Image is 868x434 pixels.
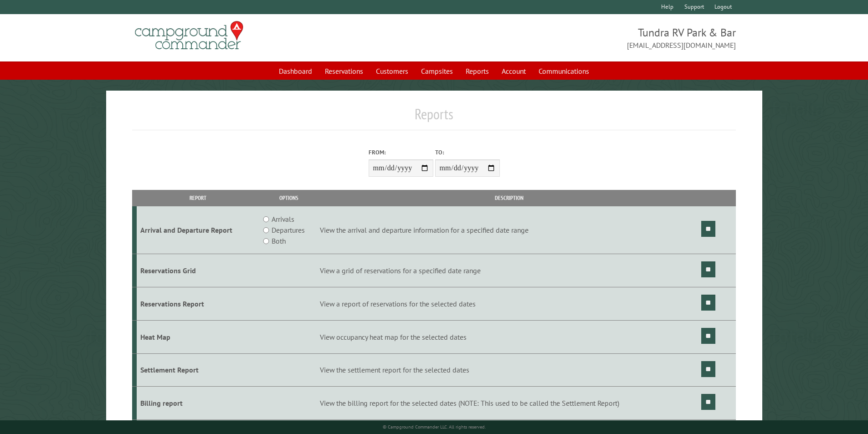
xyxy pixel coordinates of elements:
[272,214,294,225] label: Arrivals
[272,225,305,235] label: Departures
[137,287,259,320] td: Reservations Report
[318,287,700,320] td: View a report of reservations for the selected dates
[369,148,433,157] label: From:
[132,105,736,130] h1: Reports
[319,62,369,80] a: Reservations
[435,148,500,157] label: To:
[273,62,318,80] a: Dashboard
[416,62,458,80] a: Campsites
[383,424,486,430] small: © Campground Commander LLC. All rights reserved.
[318,190,700,206] th: Description
[496,62,531,80] a: Account
[318,254,700,287] td: View a grid of reservations for a specified date range
[318,206,700,254] td: View the arrival and departure information for a specified date range
[533,62,595,80] a: Communications
[460,62,494,80] a: Reports
[259,190,318,206] th: Options
[318,353,700,387] td: View the settlement report for the selected dates
[137,353,259,387] td: Settlement Report
[318,320,700,353] td: View occupancy heat map for the selected dates
[434,25,736,51] span: Tundra RV Park & Bar [EMAIL_ADDRESS][DOMAIN_NAME]
[132,18,246,53] img: Campground Commander
[318,387,700,420] td: View the billing report for the selected dates (NOTE: This used to be called the Settlement Report)
[137,387,259,420] td: Billing report
[137,206,259,254] td: Arrival and Departure Report
[137,190,259,206] th: Report
[137,254,259,287] td: Reservations Grid
[370,62,414,80] a: Customers
[137,320,259,353] td: Heat Map
[272,235,286,246] label: Both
